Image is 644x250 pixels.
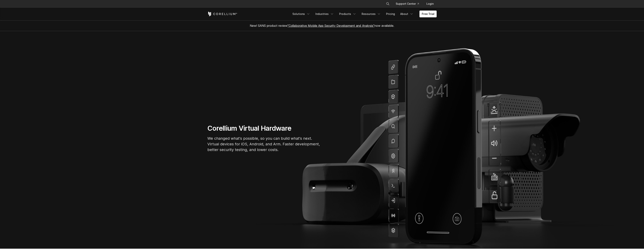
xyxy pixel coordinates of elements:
a: Free Trial [419,11,437,17]
h1: Corellium Virtual Hardware [207,124,320,133]
a: Industries [313,11,336,17]
a: Corellium Home [207,12,237,16]
div: Navigation Menu [290,11,437,17]
a: "Collaborative Mobile App Security Development and Analysis" [287,24,374,28]
a: Solutions [290,11,312,17]
a: About [398,11,416,17]
p: We changed what's possible, so you can build what's next. Virtual devices for iOS, Android, and A... [207,136,320,153]
button: Search [384,0,391,7]
a: Pricing [384,11,397,17]
a: Support Center [393,0,422,7]
a: Resources [359,11,383,17]
a: Login [423,0,437,7]
a: Products [337,11,359,17]
div: Navigation Menu [381,0,437,7]
span: New! SANS product review now available. [250,24,394,28]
